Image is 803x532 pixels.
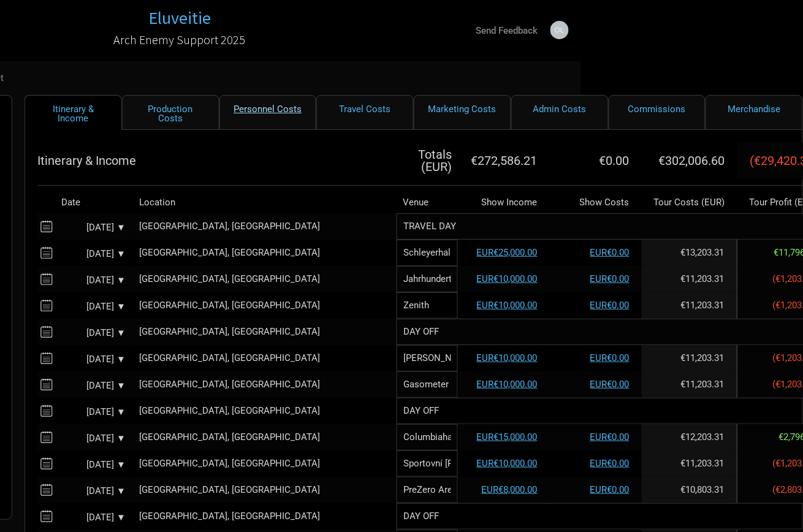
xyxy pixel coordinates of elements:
[25,95,122,130] a: Itinerary & Income
[58,460,126,469] div: [DATE] ▼
[397,266,458,292] input: Jahrhunderthalle
[397,345,458,371] input: Barba Negra Music Club
[397,240,458,266] input: Schleyerhalle
[550,142,642,179] th: €0.00
[139,485,390,495] div: Gliwice, Poland
[476,25,538,36] strong: Send Feedback
[414,95,511,130] a: Marketing Costs
[642,424,737,450] td: Tour Cost allocation from Production, Personnel, Travel, Marketing, Admin & Commissions
[139,222,390,231] div: Zürich, Switzerland
[590,379,630,390] a: EUR€0.00
[511,95,609,130] a: Admin Costs
[397,477,458,503] input: PreZero Arena Gliwice
[482,484,538,495] a: EUR€8,000.00
[477,352,538,363] a: EUR€10,000.00
[139,459,390,468] div: Prague, Czechia
[139,406,390,416] div: Berlin, Germany
[706,95,803,130] a: Merchandise
[477,458,538,469] a: EUR€10,000.00
[590,300,630,311] a: EUR€0.00
[550,21,569,39] img: Jan-Ole
[642,371,737,398] td: Tour Cost allocation from Production, Personnel, Travel, Marketing, Admin & Commissions
[397,371,458,398] input: Gasometer
[397,424,458,450] input: Columbiahalle
[139,354,390,363] div: Budapest, Hungary
[139,301,390,310] div: Munich, Germany
[139,380,390,389] div: Vienna, Austria
[139,433,390,442] div: Berlin, Germany
[590,273,630,284] a: EUR€0.00
[642,192,737,213] th: Tour Costs ( EUR )
[58,487,126,496] div: [DATE] ▼
[642,292,737,319] td: Tour Cost allocation from Production, Personnel, Travel, Marketing, Admin & Commissions
[590,458,630,469] a: EUR€0.00
[609,95,706,130] a: Commissions
[316,95,414,130] a: Travel Costs
[139,327,390,336] div: Budapest, Hungary
[58,223,126,232] div: [DATE] ▼
[642,345,737,371] td: Tour Cost allocation from Production, Personnel, Travel, Marketing, Admin & Commissions
[397,450,458,477] input: Sportovní hala Fortuna
[477,273,538,284] a: EUR€10,000.00
[642,142,737,179] th: €302,006.60
[58,355,126,364] div: [DATE] ▼
[590,247,630,258] a: EUR€0.00
[139,248,390,257] div: Stuttgart, Germany
[58,329,126,338] div: [DATE] ▼
[58,513,126,522] div: [DATE] ▼
[477,379,538,390] a: EUR€10,000.00
[477,247,538,258] a: EUR€25,000.00
[397,292,458,319] input: Zenith
[590,484,630,495] a: EUR€0.00
[477,431,538,443] a: EUR€15,000.00
[642,266,737,292] td: Tour Cost allocation from Production, Personnel, Travel, Marketing, Admin & Commissions
[58,408,126,417] div: [DATE] ▼
[58,302,126,311] div: [DATE] ▼
[133,192,397,213] th: Location
[642,477,737,503] td: Tour Cost allocation from Production, Personnel, Travel, Marketing, Admin & Commissions
[37,142,397,179] th: Itinerary & Income
[458,142,550,179] th: €272,586.21
[642,450,737,477] td: Tour Cost allocation from Production, Personnel, Travel, Marketing, Admin & Commissions
[113,33,245,47] h2: Arch Enemy Support 2025
[148,9,211,28] a: Eluveitie
[642,240,737,266] td: Tour Cost allocation from Production, Personnel, Travel, Marketing, Admin & Commissions
[139,512,390,521] div: Nuremberg, Germany
[458,192,550,213] th: Show Income
[148,7,211,29] h1: Eluveitie
[550,192,642,213] th: Show Costs
[397,142,458,179] th: Totals ( EUR )
[477,300,538,311] a: EUR€10,000.00
[590,352,630,363] a: EUR€0.00
[139,275,390,284] div: Frankfurt am Main, Germany
[219,95,317,130] a: Personnel Costs
[58,381,126,390] div: [DATE] ▼
[55,192,129,213] th: Date
[397,192,458,213] th: Venue
[590,431,630,443] a: EUR€0.00
[58,276,126,285] div: [DATE] ▼
[113,27,245,53] a: Arch Enemy Support 2025
[58,434,126,443] div: [DATE] ▼
[58,249,126,259] div: [DATE] ▼
[122,95,219,130] a: Production Costs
